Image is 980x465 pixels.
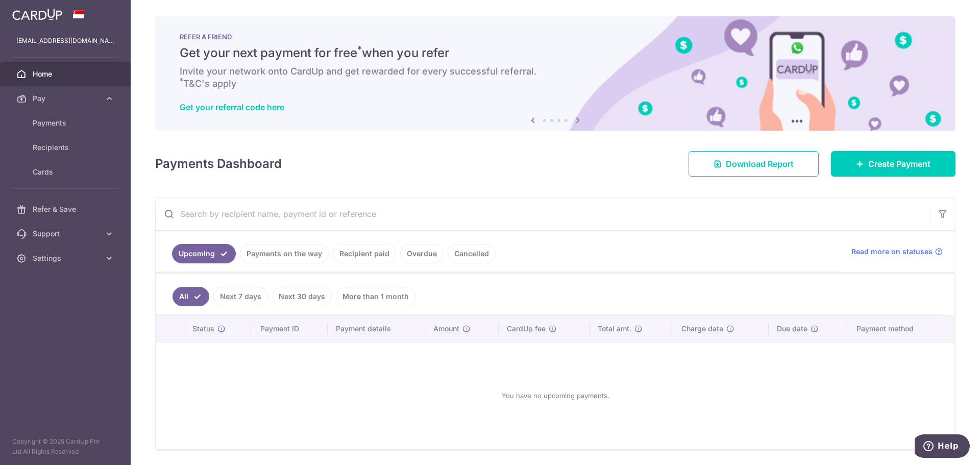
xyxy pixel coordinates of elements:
h4: Payments Dashboard [155,155,282,173]
iframe: Opens a widget where you can find more information [915,434,970,460]
a: More than 1 month [336,287,415,306]
a: Next 30 days [272,287,332,306]
span: Status [192,324,214,334]
a: Upcoming [172,244,236,263]
a: Get your referral code here [180,102,284,112]
th: Payment method [848,315,954,342]
span: Due date [777,324,807,334]
th: Payment details [328,315,426,342]
a: Next 7 days [213,287,268,306]
span: Payments [33,118,100,128]
a: All [173,287,209,306]
h6: Invite your network onto CardUp and get rewarded for every successful referral. T&C's apply [180,65,931,90]
a: Cancelled [448,244,496,263]
th: Payment ID [252,315,328,342]
span: Support [33,229,100,239]
span: Recipients [33,142,100,153]
a: Payments on the way [240,244,329,263]
span: Home [33,69,100,79]
img: CardUp [12,8,62,20]
a: Read more on statuses [851,247,943,257]
a: Download Report [689,151,819,177]
span: Cards [33,167,100,177]
a: Overdue [400,244,444,263]
span: Charge date [681,324,723,334]
span: Read more on statuses [851,247,933,257]
p: [EMAIL_ADDRESS][DOMAIN_NAME] [16,36,114,46]
img: RAF banner [155,16,955,131]
span: Amount [433,324,459,334]
a: Create Payment [831,151,955,177]
input: Search by recipient name, payment id or reference [156,198,930,230]
a: Recipient paid [333,244,396,263]
span: Pay [33,93,100,104]
h5: Get your next payment for free when you refer [180,45,931,61]
span: Create Payment [868,158,930,170]
span: Download Report [726,158,794,170]
p: REFER A FRIEND [180,33,931,41]
span: Refer & Save [33,204,100,214]
span: CardUp fee [507,324,546,334]
span: Settings [33,253,100,263]
div: You have no upcoming payments. [168,351,942,440]
span: Total amt. [598,324,631,334]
